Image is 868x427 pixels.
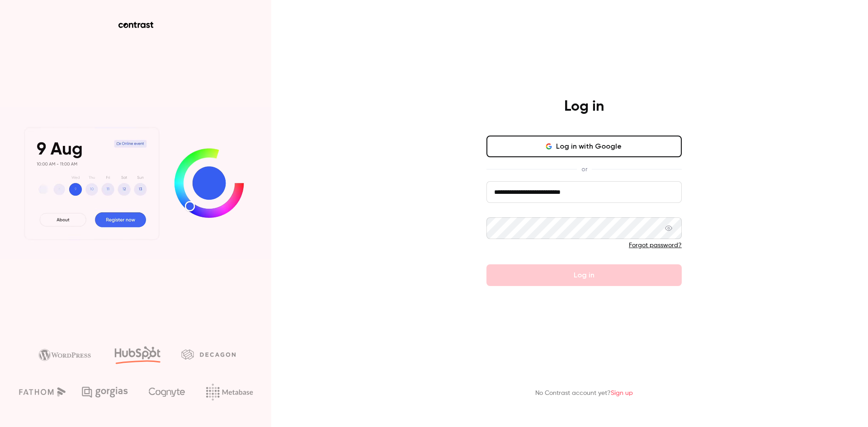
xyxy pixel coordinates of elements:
span: or [577,164,592,174]
a: Forgot password? [629,242,682,249]
button: Log in with Google [486,136,682,157]
img: decagon [181,349,236,359]
h4: Log in [564,98,604,116]
p: No Contrast account yet? [535,389,633,398]
a: Sign up [611,390,633,396]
